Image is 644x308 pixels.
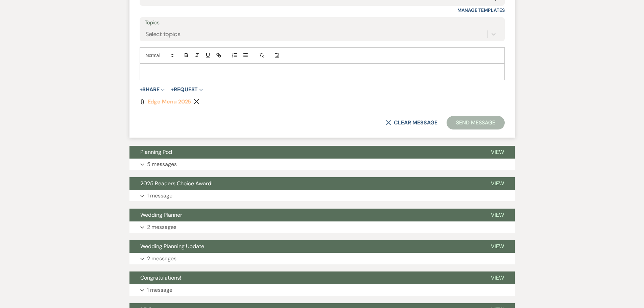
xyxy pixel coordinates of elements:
button: 2 messages [129,221,515,233]
span: Wedding Planning Update [140,243,204,250]
span: Planning Pod [140,148,172,156]
span: View [491,211,504,218]
div: Select topics [145,30,181,39]
span: Edge Menu 2025 [148,98,191,105]
span: 2025 Readers Choice Award! [140,180,213,187]
button: 1 message [129,190,515,202]
a: Manage Templates [457,7,505,13]
button: Congratulations! [129,271,480,284]
p: 2 messages [147,223,176,232]
button: View [480,240,515,253]
span: View [491,274,504,281]
button: View [480,146,515,159]
p: 1 message [147,286,172,294]
p: 2 messages [147,254,176,263]
button: Wedding Planner [129,209,480,221]
p: 5 messages [147,160,177,169]
span: Congratulations! [140,274,181,281]
a: Edge Menu 2025 [148,99,191,104]
button: Request [171,87,203,92]
p: 1 message [147,191,172,200]
button: Wedding Planning Update [129,240,480,253]
button: View [480,177,515,190]
button: Clear message [386,120,437,125]
span: + [171,87,174,92]
button: Send Message [447,116,504,129]
span: + [140,87,143,92]
span: View [491,180,504,187]
button: 2 messages [129,253,515,264]
span: View [491,148,504,156]
span: Wedding Planner [140,211,182,218]
button: Share [140,87,165,92]
span: View [491,243,504,250]
button: 5 messages [129,159,515,170]
button: Planning Pod [129,146,480,159]
button: View [480,271,515,284]
label: Topics [145,18,500,28]
button: 1 message [129,284,515,296]
button: 2025 Readers Choice Award! [129,177,480,190]
button: View [480,209,515,221]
